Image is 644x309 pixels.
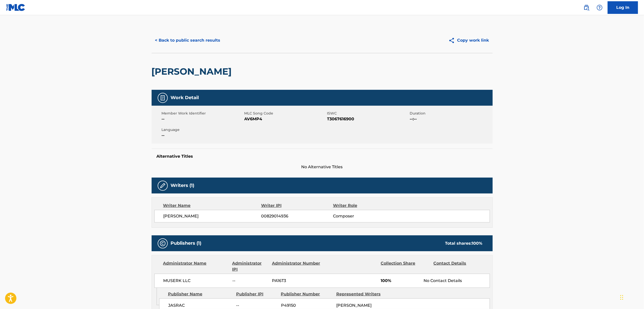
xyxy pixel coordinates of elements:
[327,111,409,116] span: ISWC
[6,4,25,11] img: MLC Logo
[244,111,326,116] span: MLC Song Code
[445,34,493,47] button: Copy work link
[281,291,332,297] div: Publisher Number
[232,260,268,272] div: Administrator IPI
[163,260,229,272] div: Administrator Name
[597,5,603,11] img: help
[333,203,398,209] div: Writer Role
[608,1,638,14] a: Log In
[163,278,229,284] span: MUSERK LLC
[336,303,372,308] span: [PERSON_NAME]
[157,154,488,159] h5: Alternative Titles
[236,291,277,297] div: Publisher IPI
[261,213,333,219] span: 00829014936
[272,260,321,272] div: Administrator Number
[472,241,483,246] span: 100 %
[152,66,234,77] h2: [PERSON_NAME]
[160,240,166,246] img: Publishers
[171,240,202,246] h5: Publishers (1)
[410,111,491,116] span: Duration
[434,260,483,272] div: Contact Details
[232,278,268,284] span: --
[168,302,233,308] span: JASRAC
[168,291,232,297] div: Publisher Name
[162,111,243,116] span: Member Work Identifier
[272,278,321,284] span: PA16T3
[381,278,420,284] span: 100%
[244,116,326,122] span: AV6MP4
[333,213,398,219] span: Composer
[171,95,199,101] h5: Work Detail
[171,183,194,188] h5: Writers (1)
[162,132,243,138] span: --
[281,302,332,308] span: P49150
[583,5,590,11] img: search
[336,291,388,297] div: Represented Writers
[152,164,493,170] span: No Alternative Titles
[160,95,166,101] img: Work Detail
[410,116,491,122] span: --:--
[445,240,483,246] div: Total shares:
[160,183,166,189] img: Writers
[620,290,623,305] div: Drag
[449,37,457,44] img: Copy work link
[162,127,243,132] span: Language
[424,278,489,284] div: No Contact Details
[162,116,243,122] span: --
[163,203,261,209] div: Writer Name
[152,34,224,47] button: < Back to public search results
[327,116,409,122] span: T3067616900
[381,260,430,272] div: Collection Share
[261,203,333,209] div: Writer IPI
[581,3,592,13] a: Public Search
[163,213,261,219] span: [PERSON_NAME]
[236,302,277,308] span: --
[619,285,644,309] iframe: Chat Widget
[595,3,605,13] div: Help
